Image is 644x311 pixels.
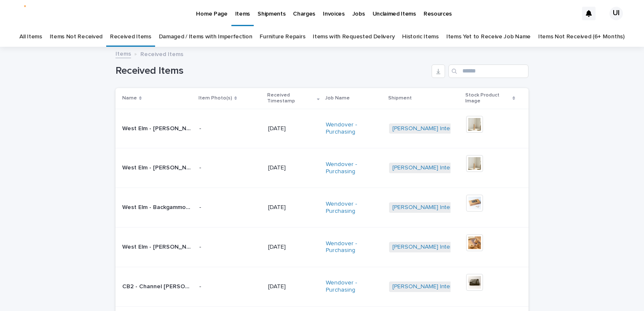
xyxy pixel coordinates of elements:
a: [PERSON_NAME] Interiors | Inbound Shipment | 25127 [392,283,536,290]
p: [DATE] [268,283,319,290]
p: Job Name [325,94,350,103]
a: [PERSON_NAME] Interiors | Inbound Shipment | 25119 [392,244,535,251]
a: [PERSON_NAME] Interiors | Inbound Shipment | 25119 [392,164,535,172]
p: Received Timestamp [267,91,315,106]
p: West Elm - Wren Wood Bud Vases- Light Ash- Set of 3 #71-38053 | 77172 [122,242,194,251]
p: - [199,164,262,172]
a: Furniture Repairs [260,27,305,47]
input: Search [448,64,529,78]
a: Items Not Received [50,27,102,47]
h1: Received Items [115,65,428,77]
a: Wendover - Purchasing [326,240,382,255]
p: Stock Product Image [465,91,510,106]
a: Received Items [110,27,151,47]
a: Wendover - Purchasing [326,161,382,175]
p: Item Photo(s) [199,94,232,103]
a: Items Not Received (6+ Months) [538,27,625,47]
a: Damaged / Items with Imperfection [159,27,252,47]
p: [DATE] [268,204,319,211]
a: Wendover - Purchasing [326,279,382,294]
tr: West Elm - [PERSON_NAME] Taper Holder- Light Ash- Small #[US_EMPLOYER_IDENTIFICATION_NUMBER] | 77... [115,109,529,148]
p: CB2 - Channel Moss Green Faux Fur Throw Blanket 50inx70in SKU 413417 | 77239 [122,282,194,290]
tr: West Elm - Backgammon Game- Mango Wood #[US_EMPLOYER_IDENTIFICATION_NUMBER] | 77138West Elm - Bac... [115,188,529,228]
p: [DATE] [268,125,319,132]
p: Received Items [140,49,183,58]
a: [PERSON_NAME] Interiors | Inbound Shipment | 25119 [392,125,535,132]
p: - [199,244,262,251]
a: All Items [19,27,42,47]
p: - [199,283,262,290]
a: Items with Requested Delivery [313,27,394,47]
tr: West Elm - [PERSON_NAME] Taper Holder- Light Ash- Small #[US_EMPLOYER_IDENTIFICATION_NUMBER] | 77... [115,148,529,188]
p: West Elm - Backgammon Game- Mango Wood #71-4568301 | 77138 [122,202,194,211]
p: West Elm - Peyton Wood Taper Holder- Light Ash- Small #71-1048126 | 77155 [122,163,194,172]
p: - [199,204,262,211]
a: Wendover - Purchasing [326,121,382,136]
p: West Elm - Peyton Wood Taper Holder- Light Ash- Small #71-1048126 | 77154 [122,123,194,132]
a: Wendover - Purchasing [326,201,382,215]
a: [PERSON_NAME] Interiors | Inbound Shipment | 25119 [392,204,535,211]
p: [DATE] [268,164,319,172]
img: X-sNp2h23Dw6URCNHXJNfg_5GzFr5d9n0kfuMm-r4UU [17,5,65,22]
tr: West Elm - [PERSON_NAME] [PERSON_NAME] Vases- Light Ash- Set of 3 #71-38053 | 77172West Elm - [PE... [115,227,529,267]
p: Shipment [388,94,412,103]
a: Items [115,48,131,58]
a: Historic Items [402,27,439,47]
a: Items Yet to Receive Job Name [446,27,531,47]
p: Name [122,94,137,103]
p: - [199,125,262,132]
p: [DATE] [268,244,319,251]
tr: CB2 - Channel [PERSON_NAME] Green Faux Fur Throw Blanket 50inx70in SKU 413417 | 77239CB2 - Channe... [115,267,529,306]
div: UI [609,7,623,20]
